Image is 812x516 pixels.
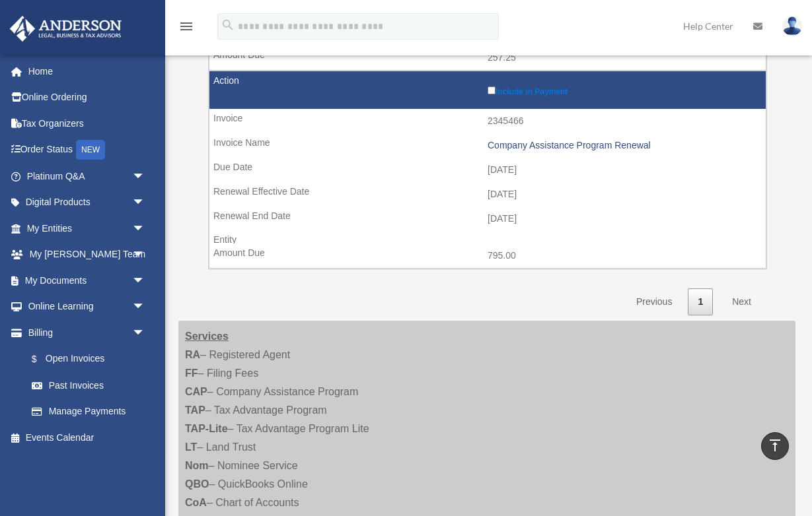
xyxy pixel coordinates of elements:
a: Previous [626,288,682,315]
div: Company Assistance Program Renewal [488,140,759,151]
strong: CAP [185,386,207,397]
i: search [221,18,235,32]
span: arrow_drop_down [132,319,159,346]
td: 257.25 [209,46,766,71]
label: Include in Payment [488,84,759,96]
i: vertical_align_top [767,437,783,453]
a: Home [9,58,165,84]
td: 2345466 [209,109,766,134]
strong: Services [185,331,229,342]
span: arrow_drop_down [132,163,159,190]
strong: LT [185,441,197,453]
span: $ [39,351,46,368]
strong: FF [185,368,198,379]
a: menu [178,23,194,34]
a: Digital Productsarrow_drop_down [9,189,165,216]
a: vertical_align_top [761,432,789,460]
span: arrow_drop_down [132,189,159,216]
td: [DATE] [209,158,766,183]
a: Billingarrow_drop_down [9,319,159,346]
a: Online Ordering [9,84,165,111]
a: Past Invoices [18,372,159,399]
input: Include in Payment [488,86,496,94]
img: User Pic [782,16,802,36]
a: Platinum Q&Aarrow_drop_down [9,163,165,189]
span: arrow_drop_down [132,294,159,321]
td: 795.00 [209,243,766,269]
a: My Entitiesarrow_drop_down [9,215,165,242]
a: Order StatusNEW [9,137,165,164]
strong: TAP-Lite [185,423,228,434]
a: $Open Invoices [18,346,152,373]
span: arrow_drop_down [132,267,159,294]
span: arrow_drop_down [132,242,159,269]
a: Events Calendar [9,424,165,451]
strong: QBO [185,478,209,490]
td: [DATE] [209,182,766,207]
strong: CoA [185,497,207,508]
strong: RA [185,349,200,360]
a: Tax Organizers [9,110,165,137]
span: arrow_drop_down [132,215,159,242]
a: Online Learningarrow_drop_down [9,294,165,320]
img: Anderson Advisors Platinum Portal [6,16,126,42]
i: menu [178,18,194,34]
a: Manage Payments [18,399,159,425]
a: My [PERSON_NAME] Teamarrow_drop_down [9,242,165,268]
a: 1 [688,288,713,315]
a: Next [722,288,761,315]
td: [DATE] [209,207,766,232]
a: My Documentsarrow_drop_down [9,267,165,294]
strong: Nom [185,460,209,471]
div: NEW [76,140,105,160]
strong: TAP [185,404,205,416]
